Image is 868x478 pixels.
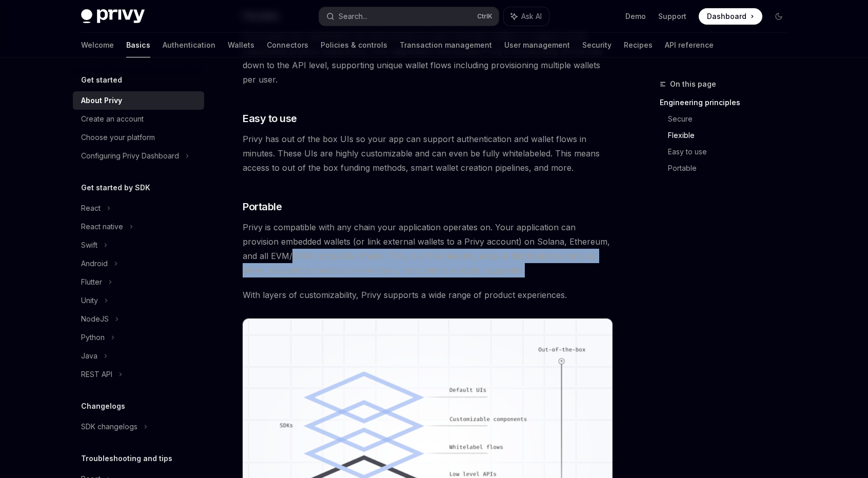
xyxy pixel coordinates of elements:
div: REST API [81,368,112,381]
h5: Get started [81,74,122,86]
a: Policies & controls [321,33,387,57]
span: Privy is compatible with any chain your application operates on. Your application can provision e... [243,220,613,277]
a: Transaction management [400,33,492,57]
h5: Troubleshooting and tips [81,452,172,465]
button: Search...CtrlK [319,7,499,26]
span: On this page [670,78,716,90]
a: Welcome [81,33,114,57]
a: Easy to use [668,144,795,160]
a: Portable [668,160,795,176]
div: Android [81,257,108,270]
a: Basics [126,33,150,57]
a: About Privy [73,91,204,110]
div: Swift [81,239,97,251]
a: Choose your platform [73,128,204,147]
div: Search... [339,10,367,23]
span: Ctrl K [477,12,492,21]
a: Security [582,33,611,57]
span: With layers of customizability, Privy supports a wide range of product experiences. [243,288,613,302]
div: SDK changelogs [81,421,137,433]
a: API reference [665,33,714,57]
img: dark logo [81,9,145,24]
a: User management [504,33,570,57]
a: Support [658,11,686,22]
div: Configuring Privy Dashboard [81,150,179,162]
div: Flutter [81,276,102,288]
div: React [81,202,101,214]
span: Privy gives your application low level access to users and their wallets to support a fully custo... [243,29,613,87]
a: Engineering principles [660,94,795,111]
h5: Changelogs [81,400,125,412]
div: About Privy [81,94,122,107]
a: Dashboard [699,8,762,25]
div: Python [81,331,105,344]
h5: Get started by SDK [81,182,150,194]
div: NodeJS [81,313,109,325]
a: Flexible [668,127,795,144]
a: Authentication [163,33,215,57]
span: Portable [243,200,282,214]
span: Ask AI [521,11,542,22]
a: Wallets [228,33,254,57]
button: Ask AI [504,7,549,26]
span: Dashboard [707,11,746,22]
span: Easy to use [243,111,297,126]
span: Privy has out of the box UIs so your app can support authentication and wallet flows in minutes. ... [243,132,613,175]
a: Secure [668,111,795,127]
div: Java [81,350,97,362]
div: Choose your platform [81,131,155,144]
a: Demo [625,11,646,22]
a: Connectors [267,33,308,57]
a: Create an account [73,110,204,128]
div: React native [81,221,123,233]
div: Create an account [81,113,144,125]
div: Unity [81,294,98,307]
a: Recipes [624,33,653,57]
button: Toggle dark mode [771,8,787,25]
